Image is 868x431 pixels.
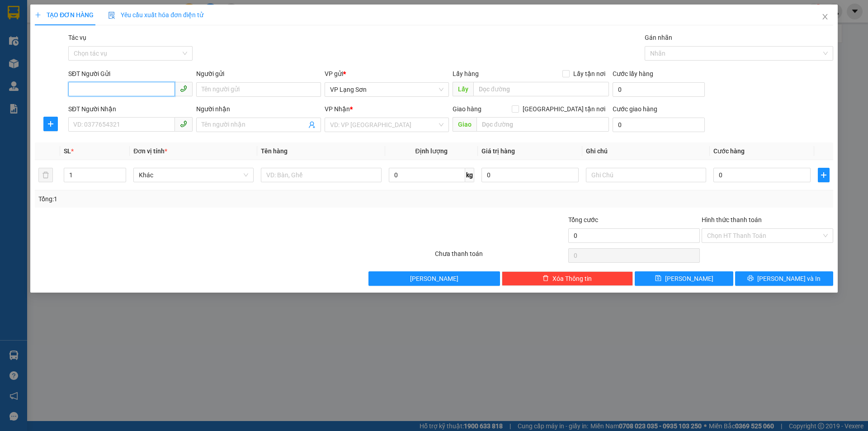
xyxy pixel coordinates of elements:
button: deleteXóa Thông tin [502,271,633,286]
span: VP Lạng Sơn [330,83,443,96]
div: SĐT Người Nhận [68,104,193,114]
span: Khác [139,168,248,182]
input: Dọc đường [476,117,609,132]
span: Tên hàng [261,147,288,155]
span: Lấy [453,82,473,96]
img: icon [108,12,115,19]
span: [PERSON_NAME] và In [757,274,821,284]
span: [PERSON_NAME] [665,274,713,284]
span: user-add [308,121,316,128]
button: plus [43,117,58,131]
span: Giá trị hàng [481,147,515,155]
span: Đơn vị tính [133,147,167,155]
input: Ghi Chú [586,168,706,182]
span: plus [44,120,57,128]
div: Người gửi [196,69,321,79]
span: VP Nhận [325,105,350,113]
span: save [655,275,661,282]
label: Cước lấy hàng [613,70,653,77]
span: Yêu cầu xuất hóa đơn điện tử [108,11,203,19]
div: Chưa thanh toán [434,249,567,265]
span: Cước hàng [713,147,745,155]
span: phone [180,120,187,128]
span: delete [542,275,549,282]
div: VP gửi [325,69,449,79]
span: Xóa Thông tin [552,274,592,284]
label: Gán nhãn [645,34,672,41]
span: printer [747,275,754,282]
span: Giao hàng [453,105,481,113]
span: SL [64,147,71,155]
input: Dọc đường [473,82,609,96]
input: Cước lấy hàng [613,82,705,97]
button: delete [38,168,53,182]
input: 0 [481,168,579,182]
div: SĐT Người Gửi [68,69,193,79]
label: Hình thức thanh toán [702,216,762,223]
span: Định lượng [415,147,448,155]
span: Lấy tận nơi [570,69,609,79]
label: Tác vụ [68,34,86,41]
span: [PERSON_NAME] [410,274,458,284]
button: [PERSON_NAME] [368,271,500,286]
div: Tổng: 1 [38,194,335,204]
span: close [821,13,829,20]
span: Tổng cước [568,216,598,223]
span: Lấy hàng [453,70,479,77]
span: plus [35,12,41,18]
label: Cước giao hàng [613,105,657,113]
button: save[PERSON_NAME] [635,271,733,286]
span: Giao [453,117,476,132]
span: kg [465,168,474,182]
div: Người nhận [196,104,321,114]
span: plus [818,171,829,179]
th: Ghi chú [582,142,710,160]
span: phone [180,85,187,92]
input: Cước giao hàng [613,118,705,132]
span: TẠO ĐƠN HÀNG [35,11,94,19]
button: printer[PERSON_NAME] và In [735,271,833,286]
button: Close [812,5,838,30]
span: [GEOGRAPHIC_DATA] tận nơi [519,104,609,114]
button: plus [818,168,830,182]
input: VD: Bàn, Ghế [261,168,381,182]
